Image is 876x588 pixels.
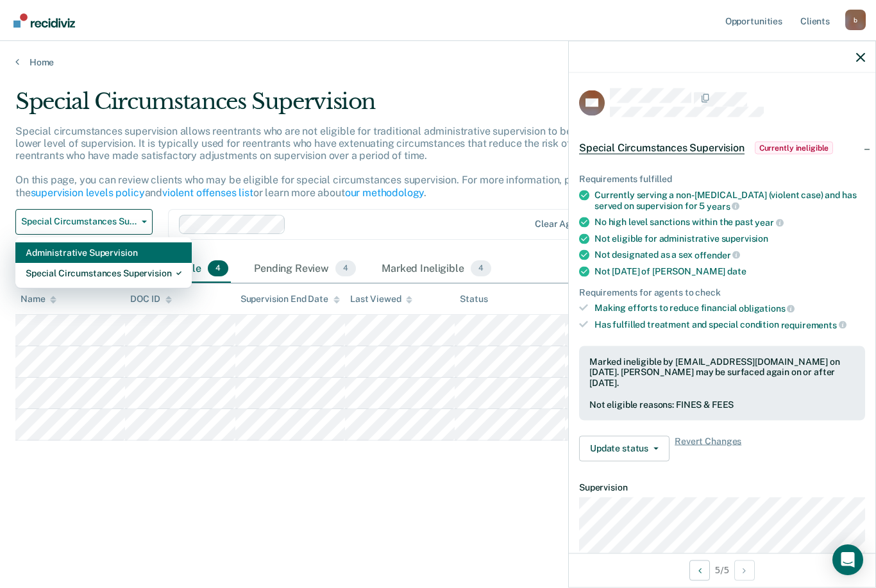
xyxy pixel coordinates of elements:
dt: Supervision [579,482,865,492]
div: Marked Ineligible [379,255,494,283]
p: Special circumstances supervision allows reentrants who are not eligible for traditional administ... [15,125,645,199]
div: Special Circumstances Supervision [26,263,181,283]
span: requirements [781,319,847,330]
span: 4 [335,260,356,277]
span: year [755,217,783,228]
div: Clear agents [535,219,589,230]
div: Not [DATE] of [PERSON_NAME] [594,265,865,276]
span: date [727,265,746,276]
div: Requirements for agents to check [579,287,865,298]
div: Last Viewed [350,294,412,305]
div: Making efforts to reduce financial [594,303,865,314]
button: Next Opportunity [734,560,755,580]
span: Special Circumstances Supervision [579,142,745,155]
div: Has fulfilled treatment and special condition [594,319,865,331]
button: Profile dropdown button [845,10,866,30]
div: Not designated as a sex [594,249,865,261]
span: Currently ineligible [755,142,834,155]
div: Status [460,294,487,305]
a: Home [15,56,861,68]
div: Name [21,294,56,305]
div: Requirements fulfilled [579,174,865,185]
a: supervision levels policy [31,187,145,199]
div: Special Circumstances Supervision [15,88,673,125]
div: Administrative Supervision [26,242,181,263]
span: 4 [471,260,491,277]
div: No high level sanctions within the past [594,217,865,228]
span: supervision [721,233,768,244]
span: Revert Changes [675,435,741,461]
div: Marked ineligible by [EMAIL_ADDRESS][DOMAIN_NAME] on [DATE]. [PERSON_NAME] may be surfaced again ... [589,356,855,388]
span: years [707,201,739,211]
div: Open Intercom Messenger [832,544,863,575]
a: violent offenses list [162,187,253,199]
div: Not eligible for administrative [594,233,865,244]
div: b [845,10,866,30]
span: Special Circumstances Supervision [21,216,137,227]
div: DOC ID [130,294,171,305]
a: our methodology [345,187,425,199]
div: Special Circumstances SupervisionCurrently ineligible [569,128,875,169]
span: offender [695,249,741,260]
span: 4 [208,260,228,277]
span: obligations [739,303,795,314]
div: Currently serving a non-[MEDICAL_DATA] (violent case) and has served on supervision for 5 [594,190,865,212]
img: Recidiviz [13,13,75,28]
div: 5 / 5 [569,553,875,587]
div: Pending Review [251,255,358,283]
button: Update status [579,435,670,461]
div: Not eligible reasons: FINES & FEES [589,399,855,410]
div: Supervision End Date [240,294,340,305]
button: Previous Opportunity [689,560,710,580]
